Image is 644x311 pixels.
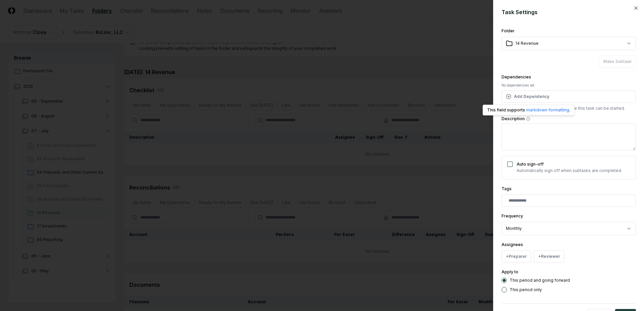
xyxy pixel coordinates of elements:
[502,213,523,218] label: Frequency
[526,117,530,121] button: DescriptionThis field supports markdown formatting.
[510,288,542,292] label: This period only
[502,269,518,274] label: Apply to
[534,250,565,263] button: +Reviewer
[510,278,570,282] label: This period and going forward
[502,91,636,103] button: Add Dependency
[502,242,523,247] label: Assignees
[517,168,622,174] p: Automatically sign off when subtasks are completed.
[502,117,636,121] label: Description
[526,107,569,112] a: markdown formatting
[502,74,531,79] label: Dependencies
[483,105,575,115] div: This field supports .
[502,8,636,16] h2: Task Settings
[502,28,515,33] label: Folder
[502,83,636,88] div: No dependencies set
[517,162,544,167] label: Auto sign-off
[502,186,512,191] label: Tags
[502,250,531,263] button: +Preparer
